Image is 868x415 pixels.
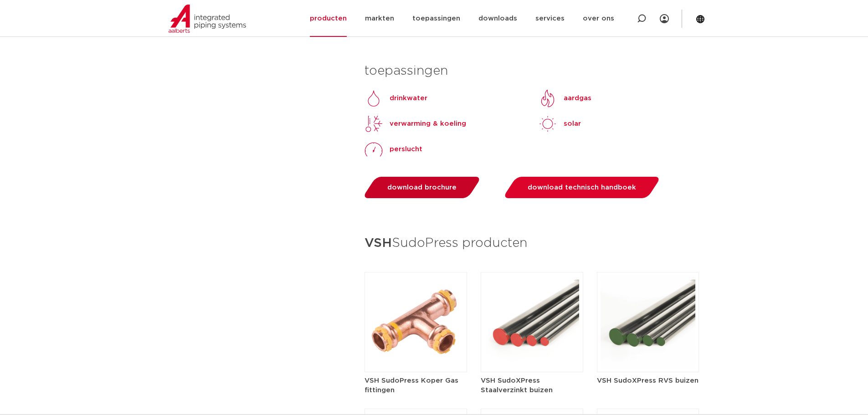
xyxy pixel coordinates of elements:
img: solar [539,115,557,133]
a: perslucht [365,140,422,159]
a: download technisch handboek [503,177,662,198]
strong: VSH [365,237,392,250]
p: drinkwater [390,93,427,104]
p: aardgas [564,93,591,104]
a: aardgas [539,89,591,108]
a: VSH SudoPress Koper Gas fittingen [365,318,467,395]
a: verwarming & koeling [365,115,466,133]
h3: SudoPress producten [365,233,699,254]
p: verwarming & koeling [390,118,466,129]
a: VSH SudoXPress Staalverzinkt buizen [481,318,583,395]
a: solarsolar [539,115,581,133]
a: download brochure [362,177,482,198]
p: perslucht [390,144,422,155]
h5: VSH SudoXPress Staalverzinkt buizen [481,376,583,395]
span: download technisch handboek [528,184,636,191]
a: Drinkwaterdrinkwater [365,89,427,108]
h5: VSH SudoXPress RVS buizen [597,376,699,385]
span: download brochure [387,184,457,191]
h5: VSH SudoPress Koper Gas fittingen [365,376,467,395]
h3: toepassingen [365,62,699,80]
a: VSH SudoXPress RVS buizen [597,318,699,385]
p: solar [564,118,581,129]
img: Drinkwater [365,89,383,108]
